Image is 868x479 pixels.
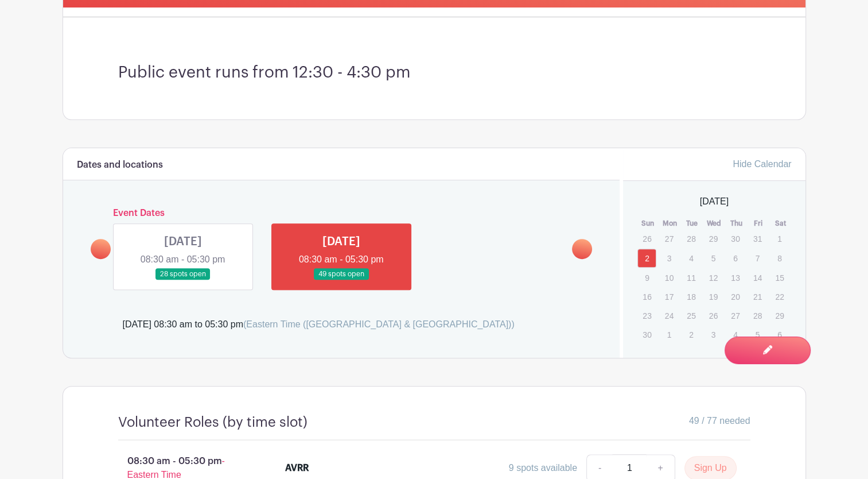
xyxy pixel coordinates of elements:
[700,195,729,208] span: [DATE]
[660,307,679,325] p: 24
[660,326,679,343] p: 1
[689,414,750,428] span: 49 / 77 needed
[659,218,682,229] th: Mon
[681,218,703,229] th: Tue
[726,249,745,267] p: 6
[682,269,700,287] p: 11
[660,288,679,306] p: 17
[660,269,679,287] p: 10
[748,307,767,325] p: 28
[637,249,656,268] a: 2
[770,307,789,325] p: 29
[748,218,770,229] th: Fri
[637,230,656,248] p: 26
[704,230,723,248] p: 29
[703,218,726,229] th: Wed
[660,249,679,267] p: 3
[682,230,700,248] p: 28
[682,288,700,306] p: 18
[704,307,723,325] p: 26
[733,159,791,169] a: Hide Calendar
[726,288,745,306] p: 20
[770,249,789,267] p: 8
[111,208,573,219] h6: Event Dates
[748,326,767,343] p: 5
[682,307,700,325] p: 25
[637,307,656,325] p: 23
[770,269,789,287] p: 15
[704,249,723,267] p: 5
[726,307,745,325] p: 27
[770,288,789,306] p: 22
[118,63,750,83] h3: Public event runs from 12:30 - 4:30 pm
[748,288,767,306] p: 21
[118,414,308,431] h4: Volunteer Roles (by time slot)
[637,326,656,343] p: 30
[748,249,767,267] p: 7
[243,319,515,329] span: (Eastern Time ([GEOGRAPHIC_DATA] & [GEOGRAPHIC_DATA]))
[509,461,577,475] div: 9 spots available
[725,218,748,229] th: Thu
[704,288,723,306] p: 19
[748,230,767,248] p: 31
[682,326,700,343] p: 2
[682,249,700,267] p: 4
[123,318,515,331] div: [DATE] 08:30 am to 05:30 pm
[285,461,309,475] div: AVRR
[637,288,656,306] p: 16
[637,269,656,287] p: 9
[726,326,745,343] p: 4
[704,269,723,287] p: 12
[726,269,745,287] p: 13
[770,326,789,343] p: 6
[637,218,659,229] th: Sun
[769,218,792,229] th: Sat
[748,269,767,287] p: 14
[770,230,789,248] p: 1
[704,326,723,343] p: 3
[660,230,679,248] p: 27
[726,230,745,248] p: 30
[77,160,163,171] h6: Dates and locations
